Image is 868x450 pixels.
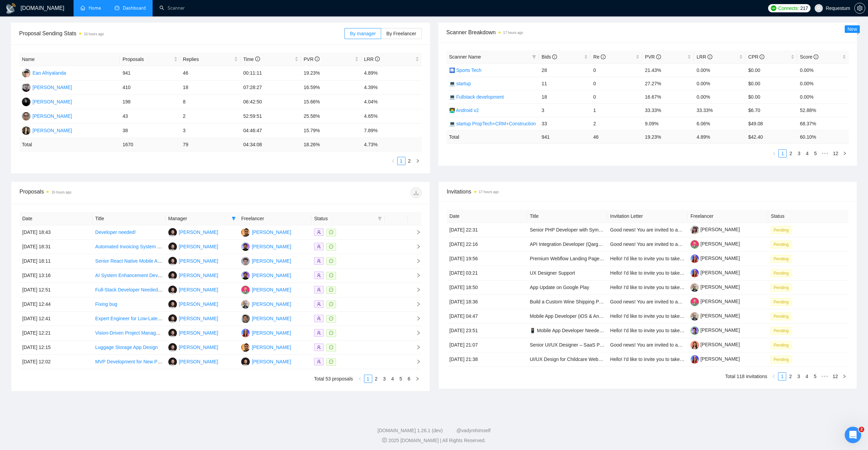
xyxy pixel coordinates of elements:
span: Proposal Sending Stats [19,29,345,38]
img: DB [241,300,250,309]
span: Dashboard [123,5,146,11]
span: CPR [748,54,764,60]
a: [DOMAIN_NAME] 1.26.1 (dev) [377,428,443,433]
li: 4 [803,372,811,380]
td: 16.59% [301,80,361,95]
td: 0.00% [694,63,746,77]
li: 5 [811,149,819,158]
div: [PERSON_NAME] [252,358,291,365]
img: IZ [241,242,250,251]
time: 16 hours ago [84,32,104,36]
a: 3 [795,150,803,157]
span: Bids [542,54,557,60]
a: Expert Engineer for Low-Latency Parsing [95,316,182,321]
a: IP[PERSON_NAME] [241,330,291,335]
div: [PERSON_NAME] [179,257,218,265]
span: 217 [800,4,808,12]
li: Next Page [841,149,849,158]
span: right [415,377,419,381]
img: AB [241,358,250,366]
td: 19.23% [301,66,361,80]
div: [PERSON_NAME] [33,98,72,105]
a: 1 [364,375,372,383]
img: c1o0rOVReXCKi1bnQSsgHbaWbvfM_HSxWVsvTMtH2C50utd8VeU_52zlHuo4ie9fkT [690,254,699,263]
a: [PERSON_NAME] [690,299,740,304]
span: message [329,331,333,335]
span: Pending [771,226,791,234]
img: VL [22,83,30,92]
span: message [329,245,333,249]
img: AB [168,314,177,323]
span: right [842,374,846,378]
a: 6 [405,375,413,383]
li: 2 [786,372,794,380]
a: Senior React Native Mobile App Developer (Full Stack) [95,258,211,264]
img: AB [168,242,177,251]
span: info-circle [760,54,764,59]
a: 12 [830,373,840,380]
a: DB[PERSON_NAME] [241,301,291,307]
li: Next 5 Pages [819,149,830,158]
iframe: Intercom live chat [845,427,861,443]
td: 0.00% [797,77,849,90]
span: info-circle [708,54,712,59]
div: [PERSON_NAME] [33,127,72,134]
a: Fixing bug [95,301,117,307]
span: ••• [819,372,830,380]
td: 3 [539,103,591,117]
li: Next Page [840,372,848,380]
div: [PERSON_NAME] [252,272,291,279]
span: filter [531,52,537,62]
td: 07:28:27 [241,80,301,95]
span: Pending [771,313,791,320]
a: Pending [771,342,794,348]
a: AB[PERSON_NAME] [168,359,218,364]
a: OD[PERSON_NAME] [241,344,291,350]
a: Pending [771,270,794,276]
span: message [329,360,333,364]
a: [PERSON_NAME] [690,284,740,290]
span: LRR [364,57,380,62]
a: UX Designer Support [530,270,575,276]
td: 1 [591,103,642,117]
img: DB [241,286,250,294]
th: Proposals [120,53,180,66]
div: [PERSON_NAME] [179,315,218,322]
td: 06:42:50 [241,95,301,109]
a: AB[PERSON_NAME] [168,229,218,235]
span: info-circle [601,54,606,59]
a: AB[PERSON_NAME] [241,359,291,364]
a: 5 [812,150,819,157]
div: [PERSON_NAME] [33,84,72,91]
a: AB[PERSON_NAME] [168,287,218,292]
img: upwork-logo.png [771,5,776,11]
div: [PERSON_NAME] [179,300,218,308]
span: Pending [771,356,791,363]
li: 1 [778,149,787,158]
li: 5 [811,372,819,380]
span: By manager [350,31,376,36]
img: AB [168,300,177,309]
img: DK [241,257,250,265]
td: 18 [539,90,591,103]
span: info-circle [552,54,557,59]
a: IZ[PERSON_NAME] [241,272,291,278]
td: 16.67% [642,90,694,103]
button: setting [854,3,865,14]
td: 4.39% [361,80,422,95]
div: [PERSON_NAME] [252,300,291,308]
span: By Freelancer [386,31,416,36]
a: Luggage Storage App Design [95,345,158,350]
span: Scanner Name [449,54,481,60]
li: 12 [830,372,840,380]
span: filter [230,213,237,224]
span: left [772,374,776,378]
span: filter [378,216,382,221]
button: right [413,375,422,383]
span: setting [855,5,865,11]
a: Vision-Driven Project Manager for Blugency (UI/UX + HTML Oversight) [95,330,245,336]
a: 1 [778,373,786,380]
img: c1o0rOVReXCKi1bnQSsgHbaWbvfM_HSxWVsvTMtH2C50utd8VeU_52zlHuo4ie9fkT [690,355,699,364]
span: 2 [859,427,864,432]
span: Re [593,54,606,60]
